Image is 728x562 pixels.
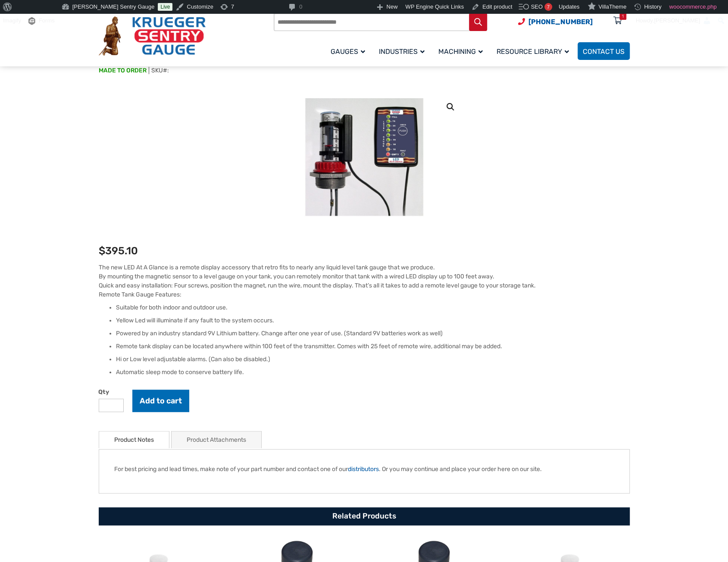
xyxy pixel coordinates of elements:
input: Product quantity [99,399,124,412]
p: The new LED At A Glance is a remote display accessory that retro fits to nearly any liquid level ... [99,263,630,299]
div: 1 [622,13,624,20]
div: 7 [544,3,552,11]
a: Howdy, [633,14,715,28]
span: SKU#: [149,67,169,74]
h2: Related Products [99,507,630,525]
span: [PERSON_NAME] [654,17,700,24]
li: Remote tank display can be located anywhere within 100 feet of the transmitter. Comes with 25 fee... [116,342,630,351]
a: View full-screen image gallery [443,99,458,115]
a: Product Notes [114,431,154,448]
span: Machining [438,47,483,56]
span: Industries [379,47,425,56]
a: Product Attachments [187,431,246,448]
a: Live [158,3,172,11]
span: Gauges [331,47,365,56]
p: For best pricing and lead times, make note of your part number and contact one of our . Or you ma... [114,465,614,474]
button: Add to cart [132,390,189,412]
li: Automatic sleep mode to conserve battery life. [116,368,630,377]
span: Resource Library [497,47,569,56]
a: Resource Library [491,41,578,61]
a: Machining [433,41,491,61]
a: Phone Number (920) 434-8860 [518,16,593,27]
li: Yellow Led will illuminate if any fault to the system occurs. [116,316,630,325]
li: Powered by an industry standard 9V Lithium battery. Change after one year of use. (Standard 9V ba... [116,329,630,338]
a: distributors [348,465,379,473]
span: [PHONE_NUMBER] [528,18,593,26]
span: woocommerce.php [669,3,717,10]
a: Industries [374,41,433,61]
li: Hi or Low level adjustable alarms. (Can also be disabled.) [116,355,630,364]
a: Gauges [325,41,374,61]
span: Forms [39,14,55,28]
a: Contact Us [578,42,630,60]
span: MADE TO ORDER [99,66,147,75]
img: Krueger Sentry Gauge [99,16,206,56]
span: $ [99,245,105,257]
bdi: 395.10 [99,245,138,257]
span: Contact Us [583,47,625,56]
li: Suitable for both indoor and outdoor use. [116,303,630,312]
